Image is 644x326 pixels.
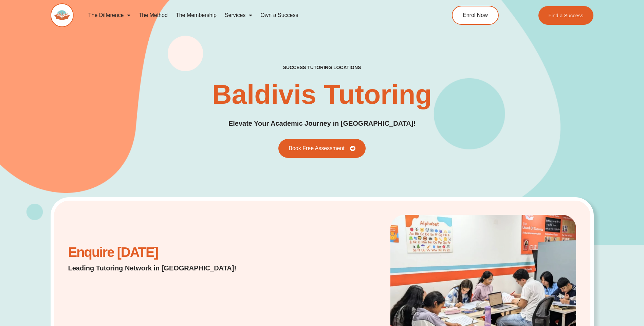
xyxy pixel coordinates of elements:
h2: Enquire [DATE] [68,248,254,257]
a: Own a Success [256,7,302,23]
span: Find a Success [549,13,584,18]
a: The Membership [172,7,221,23]
h2: success tutoring locations [283,64,361,70]
h1: Baldivis Tutoring [212,81,432,108]
span: Book Free Assessment [289,146,345,151]
nav: Menu [84,7,421,23]
a: Find a Success [538,6,594,25]
span: Enrol Now [463,13,488,18]
a: The Difference [84,7,135,23]
a: Services [221,7,256,23]
a: Enrol Now [452,6,499,25]
p: Elevate Your Academic Journey in [GEOGRAPHIC_DATA]! [228,118,416,129]
a: The Method [134,7,171,23]
p: Leading Tutoring Network in [GEOGRAPHIC_DATA]! [68,263,254,273]
a: Book Free Assessment [278,139,366,158]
